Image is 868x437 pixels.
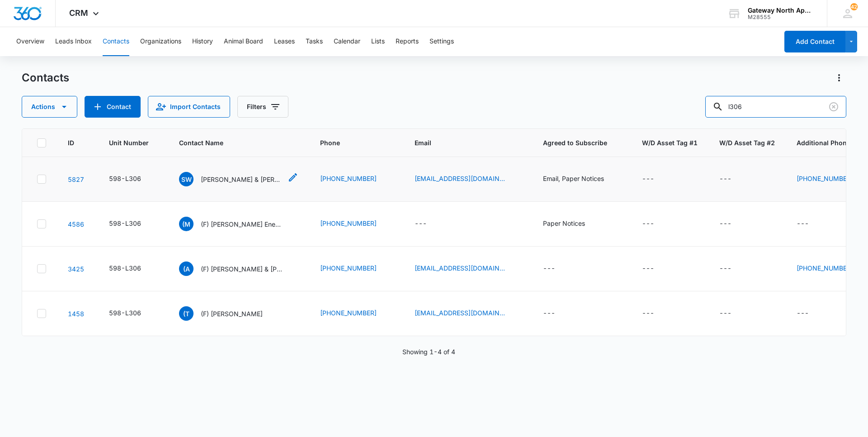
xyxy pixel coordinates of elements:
a: [PHONE_NUMBER] [320,263,377,273]
button: Import Contacts [148,96,230,118]
button: Add Contact [85,96,141,118]
a: [EMAIL_ADDRESS][DOMAIN_NAME] [415,308,505,318]
a: Navigate to contact details page for Stirling Wilson & Devin Schachtner [68,176,84,183]
a: [EMAIL_ADDRESS][DOMAIN_NAME] [415,263,505,273]
div: Additional Phone - - Select to Edit Field [797,218,825,229]
div: 598-L306 [109,218,141,228]
button: History [192,27,213,56]
div: Agreed to Subscribe - Paper Notices - Select to Edit Field [543,218,601,229]
div: Phone - (808) 756-8842 - Select to Edit Field [320,263,393,274]
div: Email - - Select to Edit Field [415,218,443,229]
div: Contact Name - (F) Thomas Dunlop - Select to Edit Field [179,306,279,321]
button: Leases [274,27,295,56]
div: 598-L306 [109,263,141,273]
div: account name [748,7,814,14]
span: W/D Asset Tag #1 [642,138,698,147]
a: [PHONE_NUMBER] [320,218,377,228]
p: [PERSON_NAME] & [PERSON_NAME] [201,175,282,184]
div: --- [719,174,731,185]
div: Email - stirlingwilson463@gmail.com - Select to Edit Field [415,174,521,185]
button: Clear [826,100,841,114]
span: Email [415,138,508,147]
div: Contact Name - (F) McClinton Energy Group - Select to Edit Field [179,217,298,231]
div: --- [642,174,654,185]
button: Settings [429,27,454,56]
div: --- [543,263,555,274]
span: Contact Name [179,138,285,147]
div: W/D Asset Tag #2 - - Select to Edit Field [719,308,748,319]
a: Navigate to contact details page for (F) Amber & Jonathan Deluna [68,265,84,273]
h1: Contacts [22,71,69,85]
div: --- [543,308,555,319]
div: Unit Number - 598-L306 - Select to Edit Field [109,263,157,274]
div: --- [797,218,809,229]
button: Lists [371,27,385,56]
a: [EMAIL_ADDRESS][DOMAIN_NAME] [415,174,505,183]
button: Overview [16,27,44,56]
div: W/D Asset Tag #1 - - Select to Edit Field [642,174,670,185]
div: W/D Asset Tag #2 - - Select to Edit Field [719,174,748,185]
p: Showing 1-4 of 4 [402,347,455,356]
div: W/D Asset Tag #1 - - Select to Edit Field [642,308,670,319]
span: (T [179,306,193,321]
div: 598-L306 [109,174,141,183]
span: 42 [850,3,858,10]
a: [PHONE_NUMBER] [797,263,853,273]
div: Agreed to Subscribe - Email, Paper Notices - Select to Edit Field [543,174,620,185]
button: Contacts [103,27,129,56]
div: Paper Notices [543,218,585,228]
a: Navigate to contact details page for (F) Thomas Dunlop [68,310,84,318]
div: --- [642,218,654,229]
div: Agreed to Subscribe - - Select to Edit Field [543,263,571,274]
span: (A [179,261,193,276]
div: Agreed to Subscribe - - Select to Edit Field [543,308,571,319]
div: Unit Number - 598-L306 - Select to Edit Field [109,174,157,185]
span: SW [179,172,193,186]
a: Navigate to contact details page for (F) McClinton Energy Group [68,220,84,228]
div: notifications count [850,3,858,10]
span: Unit Number [109,138,157,147]
a: [PHONE_NUMBER] [797,174,853,183]
div: Phone - (720) 523-3645 - Select to Edit Field [320,174,393,185]
a: [PHONE_NUMBER] [320,174,377,183]
p: (F) [PERSON_NAME] [201,309,263,318]
div: W/D Asset Tag #1 - - Select to Edit Field [642,263,670,274]
span: CRM [69,8,88,18]
div: Email, Paper Notices [543,174,604,183]
div: Contact Name - Stirling Wilson & Devin Schachtner - Select to Edit Field [179,172,298,186]
a: [PHONE_NUMBER] [320,308,377,318]
div: Email - amber.parks95@gmail.com - Select to Edit Field [415,263,521,274]
button: Leads Inbox [55,27,92,56]
button: Reports [396,27,419,56]
input: Search Contacts [705,96,846,118]
button: Organizations [140,27,181,56]
span: ID [68,138,74,147]
div: --- [797,308,809,319]
button: Calendar [334,27,360,56]
button: Tasks [306,27,323,56]
div: Contact Name - (F) Amber & Jonathan Deluna - Select to Edit Field [179,261,298,276]
div: --- [642,263,654,274]
div: Phone - (720) 481-5412 - Select to Edit Field [320,308,393,319]
p: (F) [PERSON_NAME] & [PERSON_NAME] [201,264,282,274]
div: W/D Asset Tag #1 - - Select to Edit Field [642,218,670,229]
div: 598-L306 [109,308,141,318]
div: Unit Number - 598-L306 - Select to Edit Field [109,218,157,229]
span: W/D Asset Tag #2 [719,138,775,147]
p: (F) [PERSON_NAME] Energy Group [201,219,282,229]
div: --- [719,308,731,319]
button: Add Contact [784,31,845,52]
button: Animal Board [224,27,263,56]
div: Additional Phone - - Select to Edit Field [797,308,825,319]
div: W/D Asset Tag #2 - - Select to Edit Field [719,218,748,229]
span: (M [179,217,193,231]
button: Actions [22,96,77,118]
div: --- [415,218,427,229]
span: Phone [320,138,380,147]
div: --- [719,263,731,274]
div: W/D Asset Tag #2 - - Select to Edit Field [719,263,748,274]
button: Filters [237,96,288,118]
div: Phone - (432) 563-5500 - Select to Edit Field [320,218,393,229]
div: account id [748,14,814,20]
div: Email - thomas_dunlop1978@outlook.com - Select to Edit Field [415,308,521,319]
